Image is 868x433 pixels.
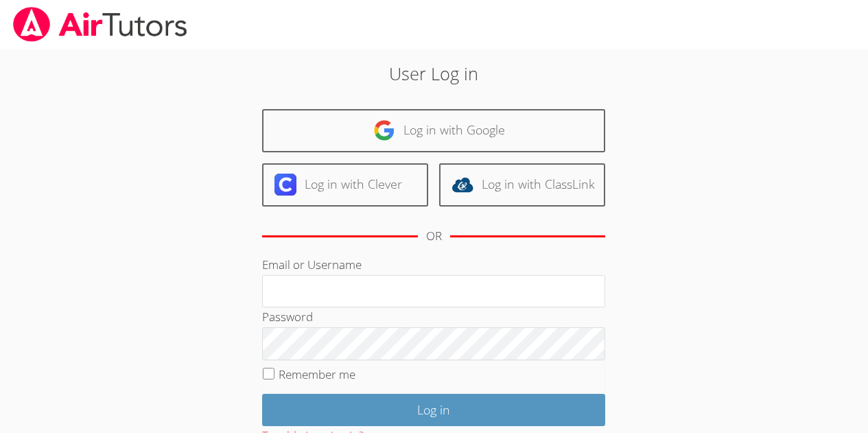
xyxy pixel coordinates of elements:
[439,163,605,207] a: Log in with ClassLink
[200,60,668,86] h2: User Log in
[426,226,442,246] div: OR
[12,7,189,42] img: airtutors_banner-c4298cdbf04f3fff15de1276eac7730deb9818008684d7c2e4769d2f7ddbe033.png
[262,394,605,426] input: Log in
[279,366,355,382] label: Remember me
[373,119,395,141] img: google-logo-50288ca7cdecda66e5e0955fdab243c47b7ad437acaf1139b6f446037453330a.svg
[262,309,313,325] label: Password
[451,174,473,196] img: classlink-logo-d6bb404cc1216ec64c9a2012d9dc4662098be43eaf13dc465df04b49fa7ab582.svg
[262,163,428,207] a: Log in with Clever
[262,257,362,272] label: Email or Username
[262,109,605,152] a: Log in with Google
[274,174,296,196] img: clever-logo-6eab21bc6e7a338710f1a6ff85c0baf02591cd810cc4098c63d3a4b26e2feb20.svg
